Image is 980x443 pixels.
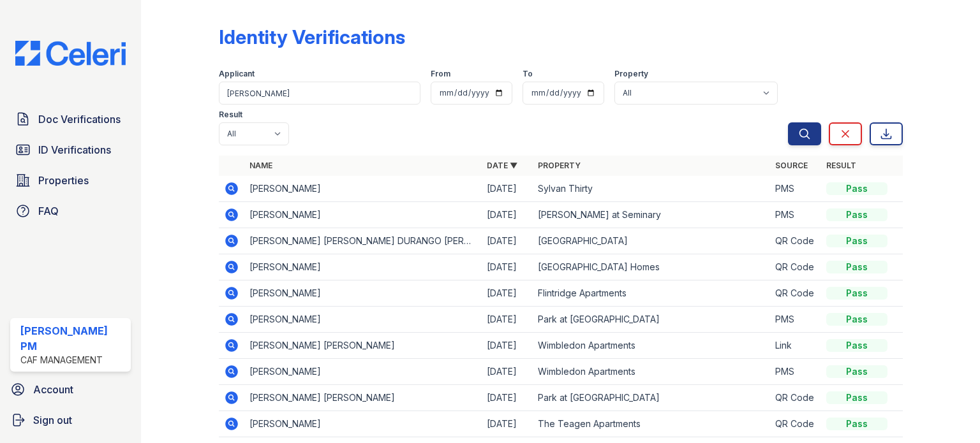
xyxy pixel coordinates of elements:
[249,161,272,170] a: Name
[20,354,126,367] div: CAF Management
[533,280,770,307] td: Flintridge Apartments
[770,359,821,385] td: PMS
[20,323,126,354] div: [PERSON_NAME] PM
[770,385,821,411] td: QR Code
[10,106,131,132] a: Doc Verifications
[826,313,887,326] div: Pass
[533,176,770,202] td: Sylvan Thirty
[770,228,821,254] td: QR Code
[38,112,121,127] span: Doc Verifications
[219,110,242,120] label: Result
[482,228,533,254] td: [DATE]
[533,385,770,411] td: Park at [GEOGRAPHIC_DATA]
[533,333,770,359] td: Wimbledon Apartments
[538,161,581,170] a: Property
[244,385,482,411] td: [PERSON_NAME] [PERSON_NAME]
[533,202,770,228] td: [PERSON_NAME] at Seminary
[482,176,533,202] td: [DATE]
[244,202,482,228] td: [PERSON_NAME]
[482,202,533,228] td: [DATE]
[770,307,821,333] td: PMS
[38,203,59,219] span: FAQ
[5,377,136,402] a: Account
[487,161,517,170] a: Date ▼
[770,254,821,280] td: QR Code
[482,359,533,385] td: [DATE]
[10,198,131,224] a: FAQ
[38,142,111,157] span: ID Verifications
[533,228,770,254] td: [GEOGRAPHIC_DATA]
[770,202,821,228] td: PMS
[10,137,131,163] a: ID Verifications
[533,411,770,437] td: The Teagen Apartments
[244,228,482,254] td: [PERSON_NAME] [PERSON_NAME] DURANGO [PERSON_NAME]
[244,333,482,359] td: [PERSON_NAME] [PERSON_NAME]
[482,254,533,280] td: [DATE]
[10,168,131,193] a: Properties
[826,287,887,300] div: Pass
[219,82,420,105] input: Search by name or phone number
[244,359,482,385] td: [PERSON_NAME]
[770,280,821,307] td: QR Code
[826,261,887,273] div: Pass
[482,280,533,307] td: [DATE]
[244,176,482,202] td: [PERSON_NAME]
[533,307,770,333] td: Park at [GEOGRAPHIC_DATA]
[533,254,770,280] td: [GEOGRAPHIC_DATA] Homes
[5,41,136,66] img: CE_Logo_Blue-a8612792a0a2168367f1c8372b55b34899dd931a85d93a1a3d3e32e68fde9ad4.png
[770,176,821,202] td: PMS
[523,69,533,79] label: To
[482,333,533,359] td: [DATE]
[770,333,821,359] td: Link
[219,69,255,79] label: Applicant
[826,418,887,430] div: Pass
[244,254,482,280] td: [PERSON_NAME]
[33,382,73,397] span: Account
[775,161,808,170] a: Source
[33,412,72,428] span: Sign out
[826,235,887,247] div: Pass
[482,411,533,437] td: [DATE]
[219,25,405,48] div: Identity Verifications
[826,391,887,404] div: Pass
[38,173,89,188] span: Properties
[482,385,533,411] td: [DATE]
[826,339,887,352] div: Pass
[244,280,482,307] td: [PERSON_NAME]
[431,69,450,79] label: From
[826,208,887,221] div: Pass
[244,307,482,333] td: [PERSON_NAME]
[5,407,136,433] a: Sign out
[826,161,856,170] a: Result
[244,411,482,437] td: [PERSON_NAME]
[826,182,887,195] div: Pass
[533,359,770,385] td: Wimbledon Apartments
[770,411,821,437] td: QR Code
[482,307,533,333] td: [DATE]
[614,69,648,79] label: Property
[826,365,887,378] div: Pass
